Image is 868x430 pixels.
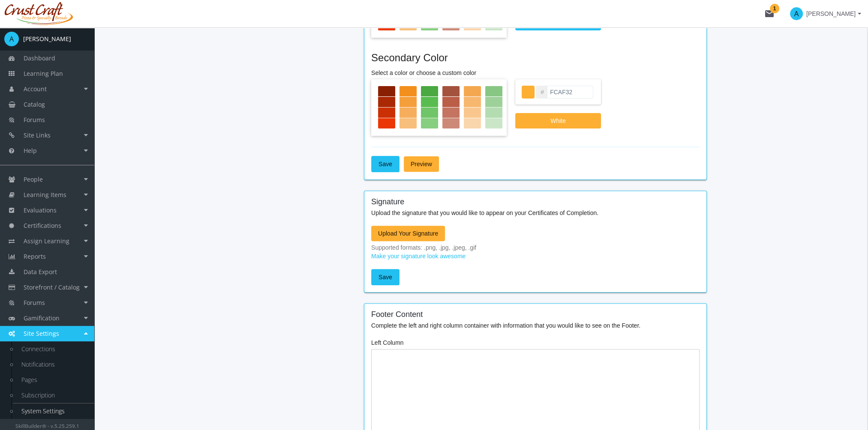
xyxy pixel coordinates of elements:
span: People [24,175,43,183]
span: Upload Your Signature [378,226,438,241]
p: Complete the left and right column container with information that you would like to see on the F... [371,321,700,330]
div: #bb5e47 [442,97,460,107]
span: Assign Learning [24,237,69,245]
span: Learning Plan [24,69,63,78]
div: #cae6c7 [485,118,502,128]
div: #eb3705 [378,118,395,128]
div: #b4dcb1 [485,107,502,118]
div: #f8be7b [399,118,417,128]
button: Upload Your Signature [371,226,445,241]
div: #fad6ad [464,118,481,128]
span: Reports [24,252,46,260]
button: Save [371,156,399,172]
div: #cb2f04 [378,107,395,118]
div: #4aa941 [421,86,438,96]
div: #f9c78e [464,107,481,118]
div: #f6ae5c [399,107,417,118]
a: Notifications [13,357,94,372]
span: Forums [24,299,45,307]
span: Site Links [24,131,51,139]
mat-card-title: Secondary Color [371,51,700,65]
span: [PERSON_NAME] [806,6,856,21]
span: White [550,113,566,128]
div: # [536,86,549,99]
span: Gamification [24,314,60,322]
div: #c47460 [442,107,460,118]
a: Subscription [13,388,94,403]
span: Preview [411,156,432,172]
div: #86ce80 [421,118,438,128]
div: #59bc50 [421,97,438,107]
span: Site Settings [24,329,59,337]
div: #f7b76e [464,97,481,107]
div: [PERSON_NAME] [23,35,71,43]
div: #f38f1d [399,86,417,96]
span: Evaluations [24,206,57,214]
span: Learning Items [24,191,66,199]
div: #a4523d [442,86,460,96]
span: Account [24,85,47,93]
button: Preview [404,156,439,172]
button: White [515,113,601,128]
span: Catalog [24,100,45,108]
h4: Signature [371,198,700,206]
span: A [4,32,19,46]
a: Make your signature look awesome [371,253,466,260]
div: #9ed19a [485,97,502,107]
span: Data Export [24,268,57,276]
div: #aa2804 [378,97,395,107]
mat-icon: mail [764,9,775,19]
div: #8a2003 [378,86,395,96]
small: SkillBuilder® - v.5.25.259.1 [15,422,79,429]
div: #cd8978 [442,118,460,128]
label: Left Column [371,338,403,347]
span: Save [378,269,392,285]
span: Certifications [24,221,61,230]
span: Help [24,146,37,155]
div: #fcaf32 [522,86,535,99]
span: Forums [24,116,45,124]
mat-label: Select a color or choose a custom color [371,69,476,76]
div: #87c783 [485,86,502,96]
mat-hint: Supported formats: .png, .jpg, .jpeg, .gif [371,244,476,251]
a: System Settings [13,403,94,419]
button: Save [371,269,399,285]
div: #6fc568 [421,107,438,118]
div: #f5a74f [464,86,481,96]
a: Pages [13,372,94,388]
span: Storefront / Catalog [24,283,80,291]
div: #f59f3c [399,97,417,107]
p: Upload the signature that you would like to appear on your Certificates of Completion. [371,209,700,217]
h4: Footer Content [371,311,700,319]
span: Save [378,156,392,172]
a: Connections [13,341,94,357]
span: Dashboard [24,54,55,62]
span: A [790,7,803,20]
